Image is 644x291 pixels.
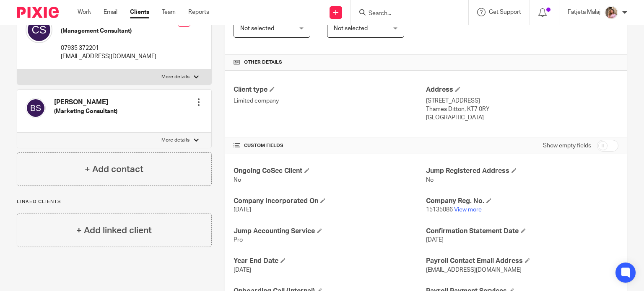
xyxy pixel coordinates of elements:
[234,97,426,105] p: Limited company
[489,9,521,15] span: Get Support
[54,98,117,107] h4: [PERSON_NAME]
[234,207,251,213] span: [DATE]
[130,8,149,16] a: Clients
[234,257,426,265] h4: Year End Date
[426,167,618,175] h4: Jump Registered Address
[162,8,176,16] a: Team
[426,113,618,122] p: [GEOGRAPHIC_DATA]
[61,27,156,35] h5: (Management Consultant)
[234,177,241,183] span: No
[426,85,618,94] h4: Address
[426,237,444,243] span: [DATE]
[426,105,618,113] p: Thames Ditton, KT7 0RY
[17,7,59,18] img: Pixie
[26,98,46,118] img: svg%3E
[234,167,426,175] h4: Ongoing CoSec Client
[426,227,618,236] h4: Confirmation Statement Date
[104,8,117,16] a: Email
[78,8,91,16] a: Work
[426,177,434,183] span: No
[26,16,52,43] img: svg%3E
[161,74,190,80] p: More details
[240,26,274,31] span: Not selected
[54,107,117,116] h5: (Marketing Consultant)
[244,59,282,66] span: Other details
[234,197,426,206] h4: Company Incorporated On
[61,52,156,61] p: [EMAIL_ADDRESS][DOMAIN_NAME]
[234,85,426,94] h4: Client type
[426,257,618,265] h4: Payroll Contact Email Address
[234,267,251,273] span: [DATE]
[234,237,243,243] span: Pro
[605,6,618,19] img: MicrosoftTeams-image%20(5).png
[17,198,212,205] p: Linked clients
[61,44,156,52] p: 07935 372201
[161,137,190,144] p: More details
[568,8,600,16] p: Fatjeta Malaj
[334,26,368,31] span: Not selected
[188,8,209,16] a: Reports
[543,142,591,150] label: Show empty fields
[85,163,143,176] h4: + Add contact
[426,197,618,206] h4: Company Reg. No.
[234,227,426,236] h4: Jump Accounting Service
[368,10,443,18] input: Search
[76,224,152,237] h4: + Add linked client
[454,207,482,213] a: View more
[426,267,522,273] span: [EMAIL_ADDRESS][DOMAIN_NAME]
[426,207,453,213] span: 15135086
[426,97,618,105] p: [STREET_ADDRESS]
[234,142,426,149] h4: CUSTOM FIELDS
